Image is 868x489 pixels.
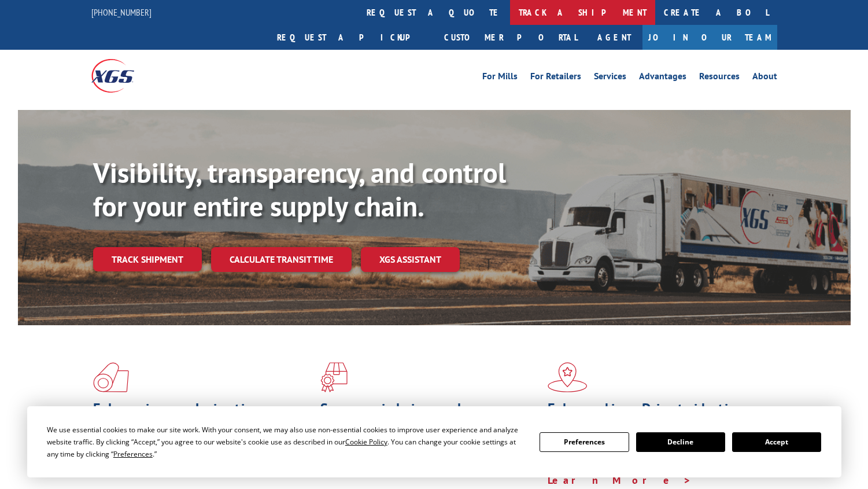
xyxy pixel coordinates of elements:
[594,72,626,84] a: Services
[361,247,460,272] a: XGS ASSISTANT
[530,72,581,84] a: For Retailers
[752,72,777,84] a: About
[93,402,312,435] h1: Flooring Logistics Solutions
[113,449,153,459] span: Preferences
[732,432,821,452] button: Accept
[586,25,642,50] a: Agent
[93,362,129,392] img: xgs-icon-total-supply-chain-intelligence-red
[93,247,202,271] a: Track shipment
[540,432,629,452] button: Preferences
[639,72,686,84] a: Advantages
[47,424,526,460] div: We use essential cookies to make our site work. With your consent, we may also use non-essential ...
[548,473,692,487] a: Learn More >
[482,72,518,84] a: For Mills
[211,247,352,272] a: Calculate transit time
[642,25,777,50] a: Join Our Team
[320,362,348,392] img: xgs-icon-focused-on-flooring-red
[435,25,586,50] a: Customer Portal
[320,402,539,435] h1: Specialized Freight Experts
[91,6,152,18] a: [PHONE_NUMBER]
[345,437,387,447] span: Cookie Policy
[27,406,841,477] div: Cookie Consent Prompt
[699,72,740,84] a: Resources
[93,155,506,224] b: Visibility, transparency, and control for your entire supply chain.
[268,25,435,50] a: Request a pickup
[636,432,725,452] button: Decline
[548,362,588,392] img: xgs-icon-flagship-distribution-model-red
[548,402,766,435] h1: Flagship Distribution Model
